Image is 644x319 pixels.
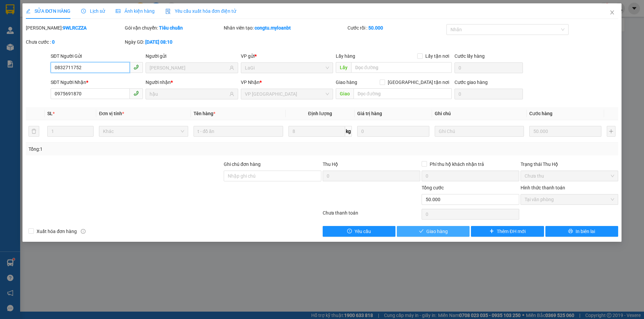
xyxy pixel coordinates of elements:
[322,209,421,221] div: Chưa thanh toán
[454,80,488,85] label: Cước giao hàng
[368,25,383,31] b: 50.000
[29,145,249,153] div: Tổng: 1
[347,24,445,32] div: Cước rồi :
[607,126,615,137] button: plus
[423,52,452,60] span: Lấy tận nơi
[165,8,236,14] span: Yêu cầu xuất hóa đơn điện tử
[51,52,143,60] div: SĐT Người Gửi
[336,53,355,59] span: Lấy hàng
[241,80,260,85] span: VP Nhận
[471,226,544,237] button: plusThêm ĐH mới
[336,62,351,73] span: Lấy
[26,8,70,14] span: SỬA ĐƠN HÀNG
[34,228,79,235] span: Xuất hóa đơn hàng
[52,12,83,19] span: E15EBSXV
[521,185,565,190] label: Hình thức thanh toán
[146,79,238,86] div: Người nhận
[125,24,222,32] div: Gói vận chuyển:
[229,92,234,96] span: user
[29,126,39,137] button: delete
[351,62,452,73] input: Dọc đường
[525,194,614,204] span: Tại văn phòng
[133,91,139,96] span: phone
[146,52,238,60] div: Người gửi
[159,25,183,31] b: Tiêu chuẩn
[397,226,470,237] button: checkGiao hàng
[224,171,321,181] input: Ghi chú đơn hàng
[150,64,228,72] input: Tên người gửi
[47,111,53,116] span: SL
[3,24,32,43] span: 33 Bác Ái, P Phước Hội, TX Lagi
[521,161,618,168] div: Trạng thái Thu Hộ
[323,162,338,167] span: Thu Hộ
[165,9,171,14] img: icon
[357,111,382,116] span: Giá trị hàng
[354,88,452,99] input: Dọc đường
[245,89,329,99] span: VP Thủ Đức
[435,126,524,137] input: Ghi Chú
[245,63,329,73] span: LaGi
[150,90,228,98] input: Tên người nhận
[345,126,352,137] span: kg
[116,9,120,13] span: picture
[224,24,346,32] div: Nhân viên tạo:
[308,111,332,116] span: Định lượng
[497,228,525,235] span: Thêm ĐH mới
[529,111,552,116] span: Cước hàng
[81,229,86,234] span: info-circle
[51,79,143,86] div: SĐT Người Nhận
[432,107,527,120] th: Ghi chú
[116,8,155,14] span: Ảnh kiện hàng
[99,111,124,116] span: Đơn vị tính
[323,226,395,237] button: exclamation-circleYêu cầu
[3,44,33,50] span: 0968278298
[81,9,86,13] span: clock-circle
[336,88,354,99] span: Giao
[419,229,424,234] span: check
[422,185,444,190] span: Tổng cước
[3,3,34,21] strong: Nhà xe Mỹ Loan
[545,226,618,237] button: printerIn biên lai
[26,38,123,46] div: Chưa cước :
[609,10,615,15] span: close
[241,52,333,60] div: VP gửi
[125,38,222,46] div: Ngày GD:
[529,126,601,137] input: 0
[454,53,485,59] label: Cước lấy hàng
[426,228,448,235] span: Giao hàng
[145,39,172,45] b: [DATE] 08:10
[347,229,352,234] span: exclamation-circle
[26,9,31,13] span: edit
[52,39,55,45] b: 0
[63,25,87,31] b: 9WLRCZZA
[26,24,123,32] div: [PERSON_NAME]:
[525,171,614,181] span: Chưa thu
[81,8,105,14] span: Lịch sử
[576,228,595,235] span: In biên lai
[454,62,523,73] input: Cước lấy hàng
[229,65,234,70] span: user
[255,25,291,31] b: congtu.myloanbt
[133,64,139,70] span: phone
[603,3,622,22] button: Close
[355,228,371,235] span: Yêu cầu
[489,229,494,234] span: plus
[336,80,357,85] span: Giao hàng
[357,126,429,137] input: 0
[194,126,283,137] input: VD: Bàn, Ghế
[385,79,452,86] span: [GEOGRAPHIC_DATA] tận nơi
[568,229,573,234] span: printer
[427,161,487,168] span: Phí thu hộ khách nhận trả
[103,126,184,136] span: Khác
[224,162,261,167] label: Ghi chú đơn hàng
[454,89,523,99] input: Cước giao hàng
[194,111,215,116] span: Tên hàng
